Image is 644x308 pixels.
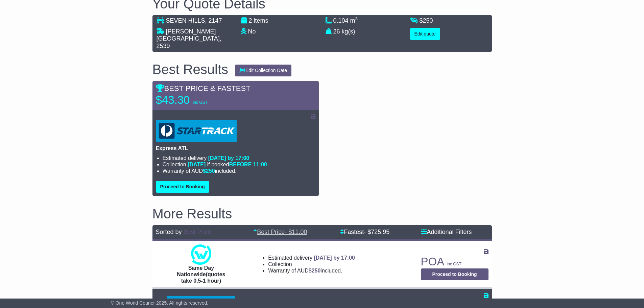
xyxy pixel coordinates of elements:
p: Express ATL [156,145,315,151]
span: [DATE] [188,162,206,167]
span: if booked [188,162,267,167]
span: , 2147 [205,17,222,24]
span: BEST PRICE & FASTEST [156,84,251,93]
img: StarTrack: Express ATL [156,120,237,142]
span: Sorted by [156,229,182,235]
span: 250 [206,168,215,174]
a: Fastest- $725.95 [340,229,389,235]
sup: 3 [355,16,358,21]
span: BEFORE [229,162,252,167]
span: SEVEN HILLS [166,17,205,24]
span: 2 [249,17,252,24]
span: Same Day Nationwide(quotes take 0.5-1 hour) [177,265,225,284]
span: , 2539 [157,35,221,49]
button: Proceed to Booking [421,268,488,280]
a: Best Price- $11.00 [253,229,307,235]
p: POA [421,255,488,268]
span: 250 [312,268,321,274]
li: Estimated delivery [163,155,315,161]
a: Best Price [184,229,211,235]
li: Estimated delivery [268,255,355,261]
li: Warranty of AUD included. [163,168,315,174]
span: inc GST [447,262,461,266]
a: Additional Filters [421,229,472,235]
span: 11.00 [292,229,307,235]
span: 11:00 [253,162,267,167]
span: © One World Courier 2025. All rights reserved. [111,300,209,306]
span: [DATE] by 17:00 [314,255,355,261]
p: $43.30 [156,93,240,107]
span: 0.104 [333,17,349,24]
span: $ [203,168,215,174]
span: - $ [364,229,389,235]
button: Edit Collection Date [235,65,291,76]
span: [DATE] by 17:00 [208,155,249,161]
span: No [248,28,256,35]
span: kg(s) [342,28,355,35]
span: 725.95 [371,229,389,235]
div: Best Results [149,62,232,77]
button: Proceed to Booking [156,181,209,193]
span: - $ [285,229,307,235]
h2: More Results [152,206,492,221]
img: One World Courier: Same Day Nationwide(quotes take 0.5-1 hour) [191,244,211,265]
button: Edit quote [410,28,440,40]
li: Warranty of AUD included. [268,267,355,274]
li: Collection [268,261,355,267]
span: $ [420,17,433,24]
span: $ [309,268,321,274]
span: 250 [423,17,433,24]
li: Collection [163,161,315,168]
span: [PERSON_NAME][GEOGRAPHIC_DATA] [157,28,220,42]
span: items [254,17,268,24]
span: m [350,17,358,24]
span: 26 [333,28,340,35]
span: inc GST [193,100,208,105]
